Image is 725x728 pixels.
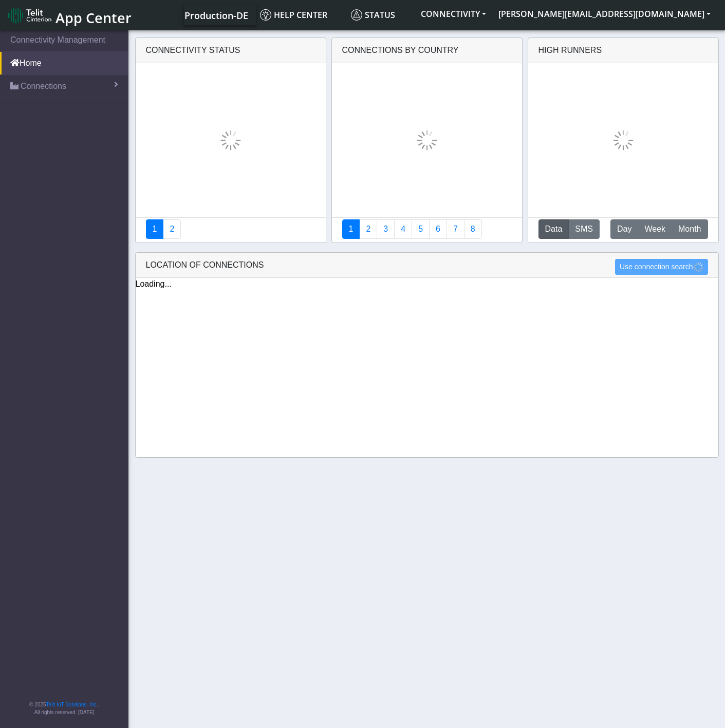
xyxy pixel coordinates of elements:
img: loading.gif [220,130,241,151]
a: Help center [256,5,347,25]
a: Connections By Country [342,219,360,239]
button: SMS [568,219,600,239]
a: Usage per Country [377,219,395,239]
a: Connections By Carrier [394,219,412,239]
span: Status [351,9,395,21]
a: Your current platform instance [184,5,248,25]
img: loading [693,262,703,272]
span: Connections [21,80,66,92]
button: CONNECTIVITY [415,5,492,23]
a: App Center [8,4,130,26]
span: Production-DE [184,9,248,22]
button: Month [672,219,708,239]
div: High Runners [538,44,602,57]
button: Data [538,219,569,239]
a: Carrier [359,219,377,239]
nav: Summary paging [146,219,315,239]
div: LOCATION OF CONNECTIONS [136,253,718,278]
button: Use connection search [615,259,708,275]
img: logo-telit-cinterion-gw-new.png [8,7,51,24]
a: 14 Days Trend [429,219,447,239]
img: status.svg [351,9,362,21]
span: Month [678,223,701,235]
div: Connections By Country [332,38,522,63]
button: Week [638,219,672,239]
img: knowledge.svg [260,9,271,21]
span: Day [617,223,631,235]
a: Not Connected for 30 days [464,219,482,239]
a: Deployment status [163,219,181,239]
button: Day [610,219,638,239]
a: Telit IoT Solutions, Inc. [46,702,98,707]
a: Usage by Carrier [412,219,430,239]
span: App Center [55,8,132,27]
a: Status [347,5,415,25]
div: Loading... [136,278,718,290]
img: loading.gif [417,130,437,151]
span: Week [644,223,665,235]
img: loading.gif [613,130,634,151]
a: Zero Session [447,219,464,239]
div: Connectivity status [136,38,326,63]
button: [PERSON_NAME][EMAIL_ADDRESS][DOMAIN_NAME] [492,5,717,23]
a: Connectivity status [146,219,164,239]
nav: Summary paging [342,219,512,239]
span: Help center [260,9,327,21]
